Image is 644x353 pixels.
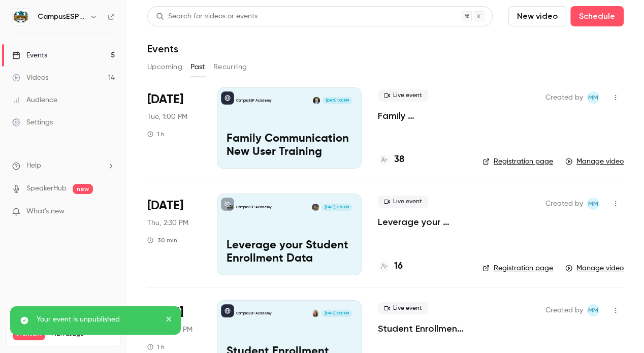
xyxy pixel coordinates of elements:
[313,97,320,104] img: Albert Perera
[545,91,583,104] span: Created by
[227,133,352,159] p: Family Communication New User Training
[236,205,272,210] p: CampusESP Academy
[147,59,182,75] button: Upcoming
[236,98,272,103] p: CampusESP Academy
[73,184,93,194] span: new
[147,43,178,55] h1: Events
[147,112,187,122] span: Tue, 1:00 PM
[156,11,257,22] div: Search for videos or events
[227,239,352,266] p: Leverage your Student Enrollment Data
[312,204,319,211] img: Mira Gandhi
[588,304,598,316] span: MM
[12,95,57,105] div: Audience
[570,6,624,26] button: Schedule
[147,198,183,214] span: [DATE]
[147,236,177,244] div: 30 min
[312,310,319,317] img: Mairin Matthews
[217,194,362,275] a: Leverage your Student Enrollment DataCampusESP AcademyMira Gandhi[DATE] 2:30 PMLeverage your Stud...
[26,183,67,194] a: SpeakerHub
[587,91,599,104] span: Mairin Matthews
[545,198,583,210] span: Created by
[190,59,205,75] button: Past
[378,216,466,228] a: Leverage your Student Enrollment Data
[213,59,247,75] button: Recurring
[147,87,201,169] div: Aug 19 Tue, 1:00 PM (America/New York)
[13,9,29,25] img: CampusESP Academy
[378,89,428,102] span: Live event
[12,161,115,171] li: help-dropdown-opener
[482,156,553,167] a: Registration page
[378,302,428,314] span: Live event
[166,314,173,327] button: close
[587,198,599,210] span: Mairin Matthews
[217,87,362,169] a: Family Communication New User TrainingCampusESP AcademyAlbert Perera[DATE] 1:00 PMFamily Communic...
[26,206,65,217] span: What's new
[482,263,553,273] a: Registration page
[147,343,165,351] div: 1 h
[545,304,583,316] span: Created by
[565,263,624,273] a: Manage video
[321,204,351,211] span: [DATE] 2:30 PM
[236,311,272,316] p: CampusESP Academy
[588,91,598,104] span: MM
[378,153,404,167] a: 38
[378,260,403,273] a: 16
[12,117,53,127] div: Settings
[147,194,201,275] div: Aug 14 Thu, 2:30 PM (America/New York)
[26,161,41,171] span: Help
[378,196,428,208] span: Live event
[147,130,165,138] div: 1 h
[394,260,403,273] h4: 16
[378,323,466,335] a: Student Enrollment New User Training
[147,91,183,108] span: [DATE]
[508,6,566,26] button: New video
[12,50,47,60] div: Events
[12,73,48,83] div: Videos
[103,207,115,216] iframe: Noticeable Trigger
[147,218,188,228] span: Thu, 2:30 PM
[588,198,598,210] span: MM
[587,304,599,316] span: Mairin Matthews
[323,97,351,104] span: [DATE] 1:00 PM
[37,314,158,325] p: Your event is unpublished
[565,156,624,167] a: Manage video
[321,310,351,317] span: [DATE] 3:00 PM
[394,153,404,167] h4: 38
[378,110,466,122] a: Family Communication New User Training
[38,12,85,22] h6: CampusESP Academy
